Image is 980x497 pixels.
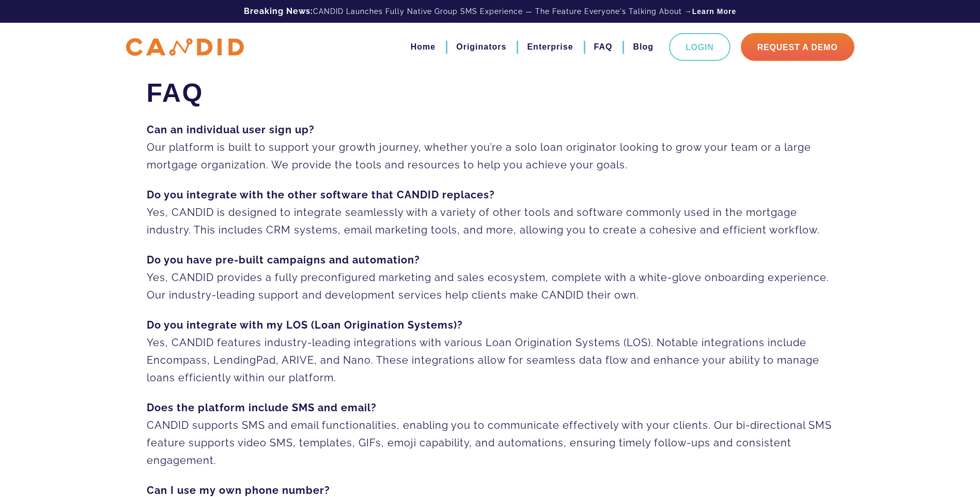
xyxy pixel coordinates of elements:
strong: Can I use my own phone number? [147,484,330,496]
a: Login [669,33,730,61]
strong: Do you integrate with my LOS (Loan Origination Systems)? [147,319,463,331]
strong: Do you have pre-built campaigns and automation? [147,254,420,266]
strong: Do you integrate with the other software that CANDID replaces? [147,189,495,201]
a: Request A Demo [741,33,854,61]
p: Our platform is built to support your growth journey, whether you’re a solo loan originator looki... [147,121,834,174]
strong: Does the platform include SMS and email? [147,401,377,414]
p: Yes, CANDID provides a fully preconfigured marketing and sales ecosystem, complete with a white-g... [147,251,834,304]
p: Yes, CANDID features industry-leading integrations with various Loan Origination Systems (LOS). N... [147,316,834,386]
a: Blog [633,38,654,56]
p: Yes, CANDID is designed to integrate seamlessly with a variety of other tools and software common... [147,186,834,239]
a: Home [411,38,435,56]
p: CANDID supports SMS and email functionalities, enabling you to communicate effectively with your ... [147,399,834,469]
img: CANDID APP [126,38,244,56]
a: Learn More [692,6,736,17]
a: Originators [456,38,506,56]
strong: Can an individual user sign up? [147,123,315,136]
b: Breaking News: [244,6,313,16]
h1: FAQ [147,77,834,108]
a: FAQ [594,38,613,56]
a: Enterprise [527,38,573,56]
